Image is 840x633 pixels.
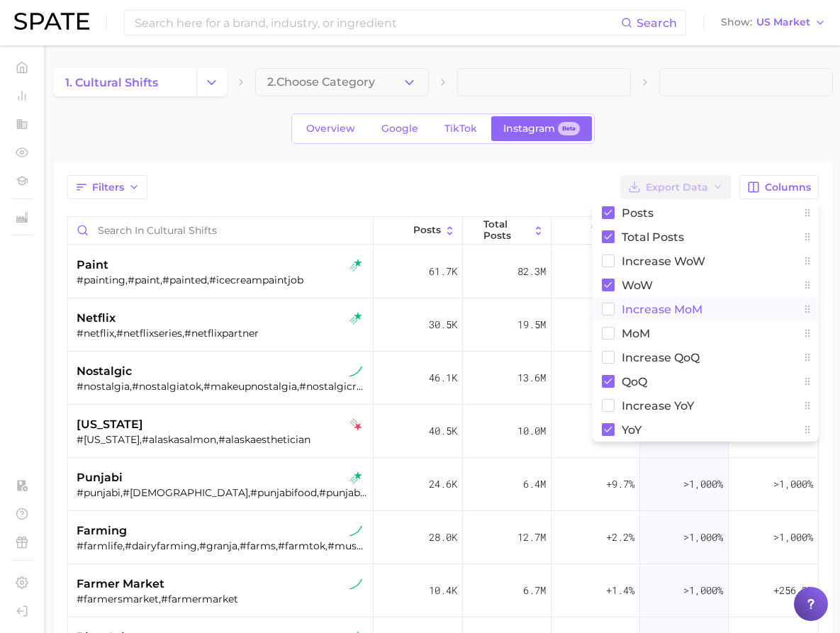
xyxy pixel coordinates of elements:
[294,116,367,141] a: Overview
[14,13,89,30] img: SPATE
[622,207,654,219] span: Posts
[721,18,752,26] span: Show
[523,476,546,493] span: 6.4m
[67,175,147,199] button: Filters
[517,316,546,333] span: 19.5m
[306,123,355,135] span: Overview
[11,600,33,622] a: Log out. Currently logged in with e-mail veronica_radyuk@us.amorepacific.com.
[68,245,818,298] button: paintinstagram rising star#painting,#paint,#painted,#icecreampaintjob61.7k82.3m+4.7%>1,000%-
[717,13,829,32] button: ShowUS Market
[551,217,640,245] button: WoW
[68,298,818,352] button: netflixinstagram rising star#netflix,#netflixseries,#netflixpartner30.5k19.5m+6.7%>1,000%>1,000%
[77,522,127,539] span: farming
[622,376,647,388] span: QoQ
[739,175,818,199] button: Columns
[374,217,462,245] button: Posts
[622,327,650,340] span: MoM
[517,529,546,546] span: 12.7m
[429,529,457,546] span: 28.0k
[637,16,677,30] span: Search
[683,477,723,491] span: >1,000%
[68,511,818,564] button: farminginstagram sustained riser#farmlife,#dairyfarming,#granja,#farms,#farmtok,#mushroomfarm,#mi...
[77,593,368,605] div: #farmersmarket,#farmermarket
[68,458,818,511] button: punjabiinstagram rising star#punjabi,#[DEMOGRAPHIC_DATA],#punjabifood,#punjabimakeupartist,#tikto...
[503,123,555,135] span: Instagram
[523,582,546,599] span: 6.7m
[255,68,429,96] button: 2.Choose Category
[68,405,818,458] button: [US_STATE]instagram falling star#[US_STATE],#alaskasalmon,#alaskaesthetician40.5k10.0m+4.8%>1,000%-
[381,123,418,135] span: Google
[53,68,196,96] a: 1. cultural shifts
[622,352,700,364] span: Increase QoQ
[92,181,124,194] span: Filters
[683,583,723,597] span: >1,000%
[592,201,819,442] div: Columns
[646,181,708,194] span: Export Data
[77,380,368,393] div: #nostalgia,#nostalgiatok,#makeupnostalgia,#nostalgicrecipes,#nostalgicmakeup
[68,217,374,244] input: Search in cultural shifts
[517,422,546,439] span: 10.0m
[765,181,811,194] span: Columns
[429,582,457,599] span: 10.4k
[77,274,368,286] div: #painting,#paint,#painted,#icecreampaintjob
[133,11,621,35] input: Search here for a brand, industry, or ingredient
[65,76,158,89] span: 1. cultural shifts
[68,564,818,617] button: farmer marketinstagram sustained riser#farmersmarket,#farmermarket10.4k6.7m+1.4%>1,000%+256.3%
[773,530,813,544] span: >1,000%
[349,578,362,590] img: instagram sustained riser
[77,539,368,552] div: #farmlife,#dairyfarming,#granja,#farms,#farmtok,#mushroomfarm,#michiganfarms,#agriculturetiktok
[267,76,375,89] span: 2. Choose Category
[429,316,457,333] span: 30.5k
[429,476,457,493] span: 24.6k
[77,486,368,499] div: #punjabi,#[DEMOGRAPHIC_DATA],#punjabifood,#punjabimakeupartist,#tiktokpunjabi
[606,582,634,599] span: +1.4%
[683,530,723,544] span: >1,000%
[349,259,362,271] img: instagram rising star
[756,18,810,26] span: US Market
[622,303,702,315] span: Increase MoM
[77,416,143,433] span: [US_STATE]
[429,369,457,386] span: 46.1k
[463,217,551,245] button: Total Posts
[773,477,813,491] span: >1,000%
[77,327,368,340] div: #netflix,#netflixseries,#netflixpartner
[444,123,477,135] span: TikTok
[483,219,530,241] span: Total Posts
[77,257,108,274] span: paint
[773,582,813,599] span: +256.3%
[622,400,694,412] span: Increase YoY
[68,352,818,405] button: nostalgicinstagram sustained riser#nostalgia,#nostalgiatok,#makeupnostalgia,#nostalgicrecipes,#no...
[77,576,164,593] span: farmer market
[562,123,576,135] span: Beta
[429,263,457,280] span: 61.7k
[622,279,653,291] span: WoW
[369,116,430,141] a: Google
[622,255,705,267] span: Increase WoW
[620,175,731,199] button: Export Data
[349,471,362,484] img: instagram rising star
[77,310,116,327] span: netflix
[349,312,362,325] img: instagram rising star
[429,422,457,439] span: 40.5k
[349,418,362,431] img: instagram falling star
[517,263,546,280] span: 82.3m
[349,365,362,378] img: instagram sustained riser
[606,476,634,493] span: +9.7%
[606,529,634,546] span: +2.2%
[622,424,642,436] span: YoY
[77,433,368,446] div: #[US_STATE],#alaskasalmon,#alaskaesthetician
[77,469,123,486] span: punjabi
[349,525,362,537] img: instagram sustained riser
[413,225,441,236] span: Posts
[622,231,684,243] span: Total Posts
[77,363,132,380] span: nostalgic
[432,116,489,141] a: TikTok
[517,369,546,386] span: 13.6m
[491,116,592,141] a: InstagramBeta
[196,68,227,96] button: Change Category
